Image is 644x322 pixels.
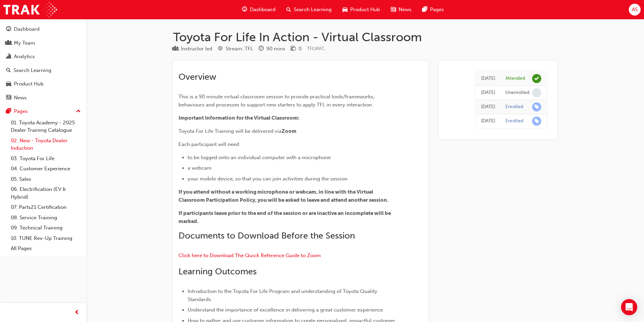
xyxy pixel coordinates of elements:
[8,135,84,153] a: 02. New - Toyota Dealer Induction
[8,164,84,174] a: 04. Customer Experience
[6,40,11,46] span: people-icon
[621,299,637,315] div: Open Intercom Messenger
[74,308,79,317] span: prev-icon
[178,189,388,203] span: If you attend without a working microphone or webcam, in line with the Virtual Classroom Particip...
[14,53,35,60] div: Analytics
[307,46,325,51] span: Learning resource code
[188,154,331,160] span: to be logged onto an individual computer with a microphone
[3,22,84,105] button: DashboardMy TeamAnalyticsSearch LearningProduct HubNews
[173,46,178,52] span: learningResourceType_INSTRUCTOR_LED-icon
[3,23,84,35] a: Dashboard
[3,50,84,63] a: Analytics
[532,117,541,126] span: learningRecordVerb_ENROLL-icon
[6,81,11,87] span: car-icon
[3,2,57,17] img: Trak
[281,3,337,17] a: search-iconSearch Learning
[532,74,541,83] span: learningRecordVerb_ATTEND-icon
[417,3,449,17] a: pages-iconPages
[8,174,84,184] a: 05. Sales
[218,45,253,53] div: Stream
[532,102,541,112] span: learningRecordVerb_ENROLL-icon
[6,54,11,60] span: chart-icon
[3,64,84,77] a: Search Learning
[391,5,396,14] span: news-icon
[14,94,27,102] div: News
[259,46,264,52] span: clock-icon
[14,67,51,74] div: Search Learning
[3,105,84,118] button: Pages
[178,230,355,241] span: Documents to Download Before the Session
[178,72,216,82] span: Overview
[291,45,302,53] div: Price
[250,6,276,14] span: Dashboard
[282,128,296,134] span: Zoom
[632,6,638,14] span: AS
[399,6,411,14] span: News
[8,118,84,135] a: 01. Toyota Academy - 2025 Dealer Training Catalogue
[14,80,44,88] div: Product Hub
[188,307,383,313] span: Understand the importance of excellence in delivering a great customer experience
[481,117,495,125] div: Mon Feb 17 2025 14:39:25 GMT+0800 (Australian Western Standard Time)
[225,45,253,53] div: Stream: TFL
[178,210,392,224] span: If participants leave prior to the end of the session or are inactive an incomplete will be marked.
[505,118,523,124] div: Enrolled
[8,184,84,202] a: 06. Electrification (EV & Hybrid)
[6,95,11,101] span: news-icon
[505,90,529,96] div: Unenrolled
[337,3,385,17] a: car-iconProduct Hub
[629,4,641,16] button: AS
[481,75,495,82] div: Wed Apr 09 2025 13:00:00 GMT+0800 (Australian Western Standard Time)
[259,45,285,53] div: Duration
[430,6,444,14] span: Pages
[385,3,417,17] a: news-iconNews
[14,25,40,33] div: Dashboard
[266,45,285,53] div: 90 mins
[76,107,81,116] span: up-icon
[188,176,348,182] span: your mobile device, so that you can join activities during the session
[8,243,84,254] a: All Pages
[6,108,11,115] span: pages-icon
[178,115,300,121] span: Important Information for the Virtual Classroom:
[178,141,240,147] span: Each participant will need:
[3,78,84,90] a: Product Hub
[299,45,302,53] div: 0
[286,5,291,14] span: search-icon
[3,92,84,104] a: News
[6,26,11,32] span: guage-icon
[242,5,247,14] span: guage-icon
[178,266,257,277] span: Learning Outcomes
[8,233,84,244] a: 10. TUNE Rev-Up Training
[178,94,376,108] span: This is a 90 minute virtual classroom session to provide practical tools/frameworks, behaviours a...
[181,45,212,53] div: Instructor led
[3,37,84,49] a: My Team
[237,3,281,17] a: guage-iconDashboard
[14,107,28,115] div: Pages
[8,202,84,213] a: 07. Parts21 Certification
[188,288,379,302] span: Introduction to the Toyota For Life Program and understanding of Toyota Quality Standards
[218,46,223,52] span: target-icon
[481,103,495,111] div: Mon Mar 31 2025 09:30:05 GMT+0800 (Australian Western Standard Time)
[6,68,11,74] span: search-icon
[532,88,541,97] span: learningRecordVerb_NONE-icon
[481,89,495,97] div: Mon Mar 31 2025 09:30:16 GMT+0800 (Australian Western Standard Time)
[342,5,348,14] span: car-icon
[350,6,380,14] span: Product Hub
[173,30,557,45] h1: Toyota For Life In Action - Virtual Classroom
[8,153,84,164] a: 03. Toyota For Life
[178,252,321,258] a: Click here to Download The Quick Reference Guide to Zoom
[505,104,523,110] div: Enrolled
[8,223,84,233] a: 09. Technical Training
[173,45,212,53] div: Type
[505,75,525,82] div: Attended
[291,46,296,52] span: money-icon
[8,213,84,223] a: 08. Service Training
[178,128,282,134] span: Toyota For Life Training will be delivered via
[422,5,427,14] span: pages-icon
[294,6,332,14] span: Search Learning
[188,165,212,171] span: a webcam
[14,39,35,47] div: My Team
